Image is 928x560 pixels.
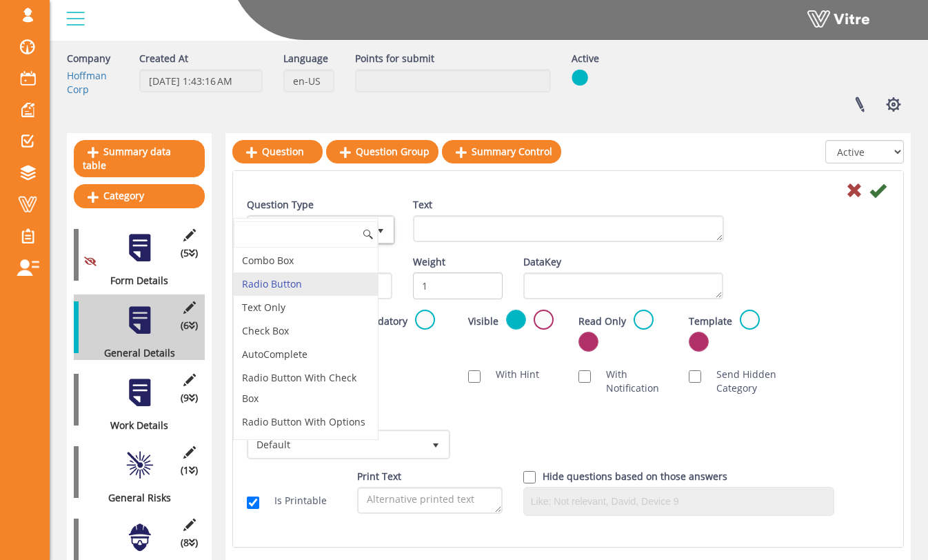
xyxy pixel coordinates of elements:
[357,314,407,328] label: Mandatory
[139,52,188,66] label: Created At
[368,217,393,243] span: select
[181,319,198,332] span: (6 )
[468,370,481,383] input: With Hint
[234,319,378,343] li: Check Box
[423,432,448,457] span: select
[234,366,378,410] li: Radio Button With Check Box
[689,314,732,328] label: Template
[578,370,591,383] input: With Notification
[413,255,445,269] label: Weight
[572,52,599,66] label: Active
[74,184,205,208] a: Category
[592,368,668,395] label: With Notification
[67,52,110,66] label: Company
[74,140,205,177] a: Summary data table
[234,296,378,319] li: Text Only
[527,491,830,512] input: Like: Not relevant, David, Device 9
[249,432,423,457] span: Default
[703,368,778,395] label: Send Hidden Category
[181,391,198,405] span: (9 )
[283,52,328,66] label: Language
[234,410,378,434] li: Radio Button With Options
[357,470,401,483] label: Print Text
[468,314,498,328] label: Visible
[482,368,539,381] label: With Hint
[689,370,701,383] input: Send Hidden Category
[234,249,378,272] li: Combo Box
[234,343,378,366] li: AutoComplete
[67,69,107,96] a: Hoffman Corp
[543,470,727,483] label: Hide questions based on those answers
[74,419,194,432] div: Work Details
[355,52,434,66] label: Points for submit
[413,198,432,212] label: Text
[326,140,438,163] a: Question Group
[247,497,259,509] input: Is Printable
[181,463,198,477] span: (1 )
[578,314,626,328] label: Read Only
[247,198,314,212] label: Question Type
[572,69,588,86] img: yes
[74,491,194,505] div: General Risks
[234,434,378,457] li: Signature
[74,346,194,360] div: General Details
[261,494,327,508] label: Is Printable
[442,140,561,163] a: Summary Control
[181,536,198,550] span: (8 )
[181,246,198,260] span: (5 )
[249,217,368,242] span: Radio Button
[523,255,561,269] label: DataKey
[523,471,536,483] input: Hide question based on answer
[234,272,378,296] li: Radio Button
[232,140,323,163] a: Question
[74,274,194,288] div: Form Details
